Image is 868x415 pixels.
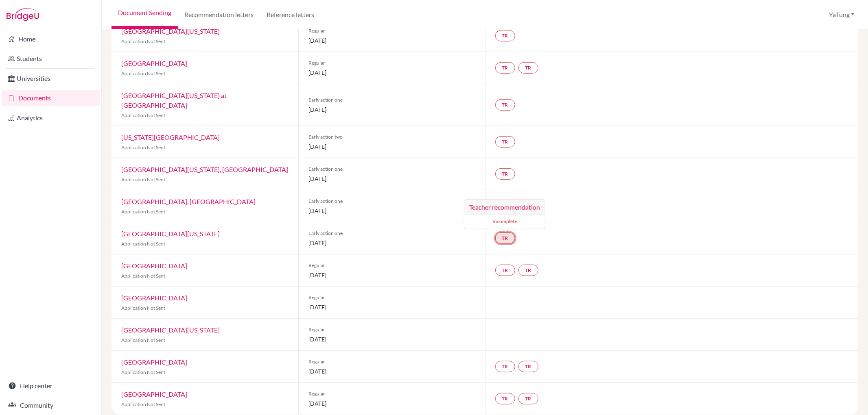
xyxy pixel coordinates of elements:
[469,218,540,225] small: Incomplete
[464,200,545,215] h3: Teacher recommendation
[2,90,100,106] a: Documents
[308,198,475,205] span: Early action one
[7,8,39,21] img: Bridge-U
[308,303,475,311] span: [DATE]
[308,36,475,45] span: [DATE]
[121,326,220,334] a: [GEOGRAPHIC_DATA][US_STATE]
[495,136,515,148] a: TR
[121,27,220,35] a: [GEOGRAPHIC_DATA][US_STATE]
[121,133,220,141] a: [US_STATE][GEOGRAPHIC_DATA]
[121,59,187,67] a: [GEOGRAPHIC_DATA]
[495,232,515,244] a: TRTeacher recommendation Incomplete
[495,265,515,276] a: TR
[2,31,100,47] a: Home
[121,262,187,269] a: [GEOGRAPHIC_DATA]
[518,62,538,74] a: TR
[121,305,165,311] span: Application Not Sent
[308,239,475,247] span: [DATE]
[308,96,475,104] span: Early action one
[2,378,100,394] a: Help center
[308,27,475,35] span: Regular
[121,401,165,407] span: Application Not Sent
[121,337,165,343] span: Application Not Sent
[308,367,475,376] span: [DATE]
[308,142,475,151] span: [DATE]
[308,326,475,333] span: Regular
[308,59,475,67] span: Regular
[121,91,227,109] a: [GEOGRAPHIC_DATA][US_STATE] at [GEOGRAPHIC_DATA]
[121,390,187,398] a: [GEOGRAPHIC_DATA]
[2,110,100,126] a: Analytics
[308,133,475,141] span: Early action two
[495,99,515,111] a: TR
[308,271,475,279] span: [DATE]
[495,62,515,74] a: TR
[121,369,165,375] span: Application Not Sent
[495,30,515,41] a: TR
[518,265,538,276] a: TR
[2,70,100,87] a: Universities
[121,241,165,247] span: Application Not Sent
[308,335,475,343] span: [DATE]
[308,399,475,408] span: [DATE]
[308,165,475,173] span: Early action one
[121,165,288,173] a: [GEOGRAPHIC_DATA][US_STATE], [GEOGRAPHIC_DATA]
[495,168,515,180] a: TR
[121,176,165,183] span: Application Not Sent
[308,206,475,215] span: [DATE]
[518,393,538,404] a: TR
[121,70,165,76] span: Application Not Sent
[308,262,475,269] span: Regular
[2,397,100,413] a: Community
[121,144,165,150] span: Application Not Sent
[121,209,165,215] span: Application Not Sent
[308,358,475,365] span: Regular
[121,294,187,302] a: [GEOGRAPHIC_DATA]
[121,358,187,366] a: [GEOGRAPHIC_DATA]
[308,294,475,301] span: Regular
[121,273,165,279] span: Application Not Sent
[308,105,475,114] span: [DATE]
[308,390,475,398] span: Regular
[121,198,256,205] a: [GEOGRAPHIC_DATA], [GEOGRAPHIC_DATA]
[121,112,165,118] span: Application Not Sent
[495,361,515,372] a: TR
[308,230,475,237] span: Early action one
[2,50,100,67] a: Students
[308,174,475,183] span: [DATE]
[121,230,220,237] a: [GEOGRAPHIC_DATA][US_STATE]
[825,7,858,22] button: YaTung
[308,68,475,77] span: [DATE]
[495,393,515,404] a: TR
[121,38,165,44] span: Application Not Sent
[518,361,538,372] a: TR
